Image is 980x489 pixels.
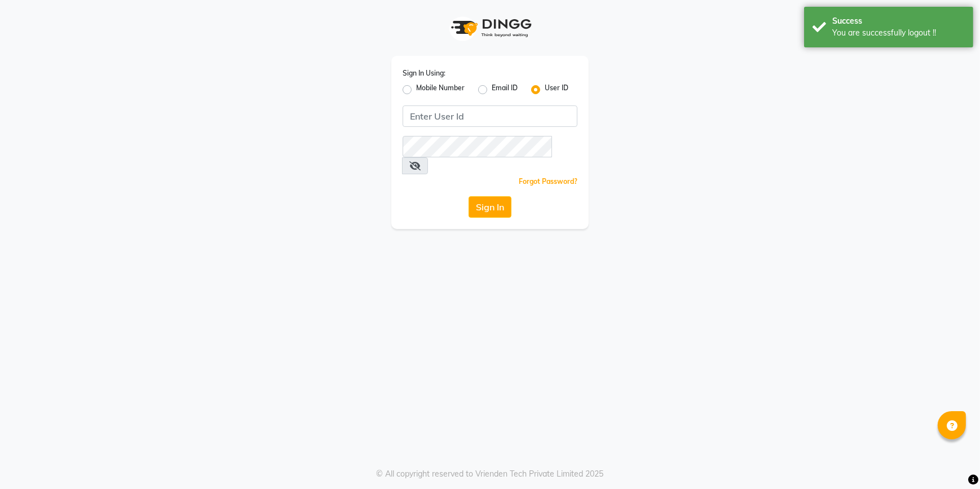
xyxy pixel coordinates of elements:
label: User ID [545,83,568,96]
input: Username [403,105,577,127]
a: Forgot Password? [519,177,577,186]
input: Username [403,136,552,157]
div: You are successfully logout !! [832,27,965,39]
div: Success [832,15,965,27]
label: Mobile Number [416,83,465,96]
button: Sign In [469,196,511,218]
label: Email ID [492,83,518,96]
label: Sign In Using: [403,68,445,78]
img: logo1.svg [445,11,535,45]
